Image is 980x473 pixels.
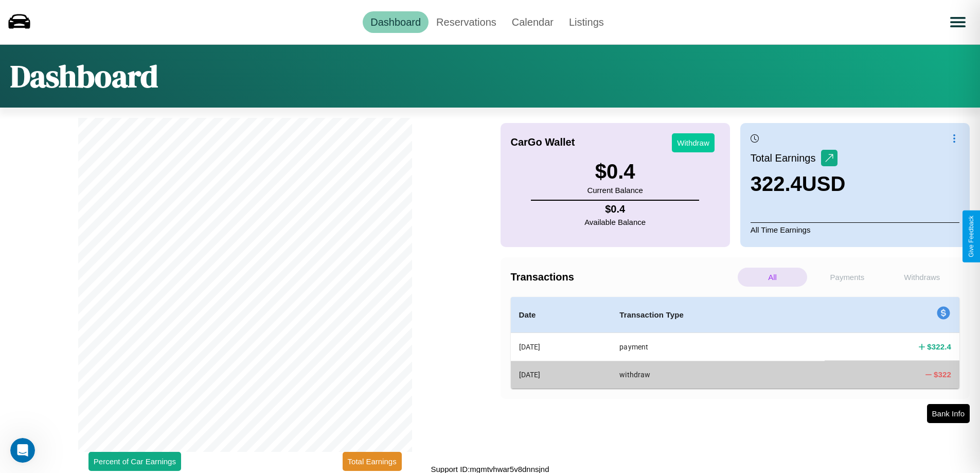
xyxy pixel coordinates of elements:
th: withdraw [611,361,825,388]
p: Payments [812,268,882,287]
p: Available Balance [584,215,646,229]
p: Withdraws [887,268,957,287]
th: [DATE] [511,361,612,388]
h1: Dashboard [10,55,158,97]
table: simple table [511,297,960,389]
p: Current Balance [587,183,643,197]
button: Total Earnings [343,452,402,471]
a: Listings [561,11,612,33]
button: Percent of Car Earnings [88,452,181,471]
a: Dashboard [363,11,429,33]
h4: Date [519,309,603,321]
p: All [738,268,807,287]
th: payment [611,333,825,361]
button: Open menu [943,8,972,37]
button: Withdraw [672,133,715,152]
a: Reservations [429,11,504,33]
h3: 322.4 USD [751,172,846,196]
button: Bank Info [927,404,970,423]
h4: $ 0.4 [584,203,646,215]
div: Give Feedback [968,216,975,257]
h3: $ 0.4 [587,160,643,183]
a: Calendar [504,11,561,33]
h4: Transaction Type [619,309,816,321]
p: Total Earnings [751,149,821,167]
h4: $ 322.4 [927,341,951,352]
h4: $ 322 [934,369,951,380]
p: All Time Earnings [751,222,959,237]
h4: CarGo Wallet [511,136,575,148]
th: [DATE] [511,333,612,361]
iframe: Intercom live chat [10,438,35,463]
h4: Transactions [511,271,735,283]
